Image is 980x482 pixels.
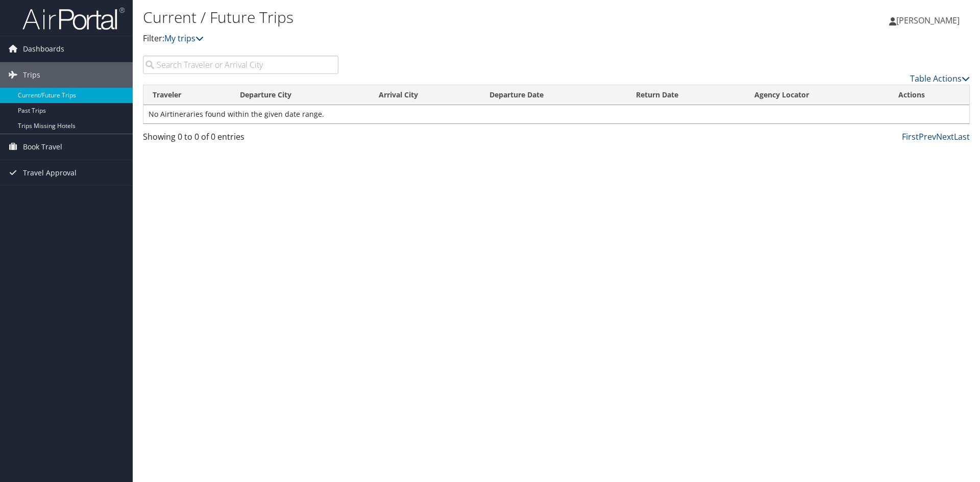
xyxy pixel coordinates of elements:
a: [PERSON_NAME] [889,5,970,36]
th: Arrival City: activate to sort column ascending [370,85,480,105]
a: Next [936,131,954,142]
th: Traveler: activate to sort column ascending [143,85,231,105]
span: Book Travel [23,134,62,160]
th: Departure City: activate to sort column ascending [231,85,370,105]
p: Filter: [143,32,694,45]
th: Return Date: activate to sort column ascending [627,85,745,105]
a: Last [954,131,970,142]
th: Agency Locator: activate to sort column ascending [745,85,889,105]
input: Search Traveler or Arrival City [143,56,338,74]
img: airportal-logo.png [22,7,125,31]
a: Table Actions [910,73,970,84]
span: Dashboards [23,36,64,62]
th: Actions [889,85,969,105]
span: Trips [23,62,40,88]
th: Departure Date: activate to sort column descending [480,85,627,105]
div: Showing 0 to 0 of 0 entries [143,131,338,148]
a: Prev [919,131,936,142]
td: No Airtineraries found within the given date range. [143,105,969,123]
a: My trips [164,33,204,44]
h1: Current / Future Trips [143,7,694,28]
a: First [902,131,919,142]
span: Travel Approval [23,160,77,186]
span: [PERSON_NAME] [896,15,960,26]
